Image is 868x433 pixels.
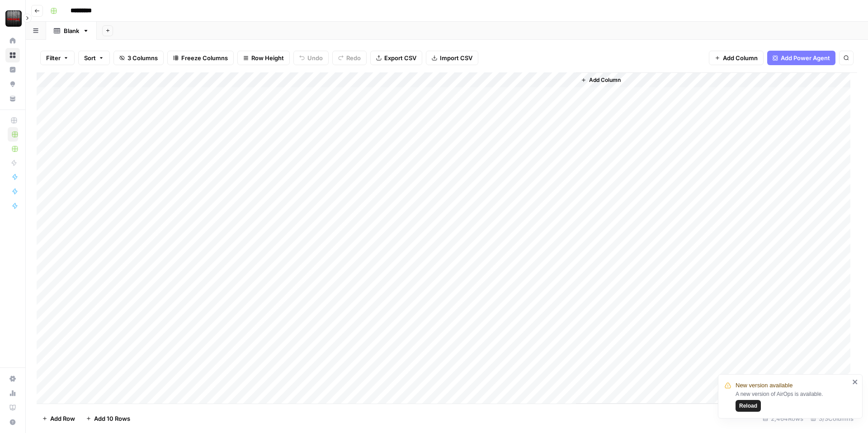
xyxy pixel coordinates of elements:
span: New version available [736,381,793,390]
div: 3/3 Columns [807,411,857,426]
button: Add 10 Rows [80,411,136,426]
button: close [852,378,859,385]
span: Add Row [50,414,75,423]
button: Help + Support [5,415,20,429]
a: Home [5,33,20,48]
a: Learning Hub [5,400,20,415]
button: Reload [736,400,761,412]
img: Tire Rack Logo [5,10,22,27]
span: Add Column [723,53,758,62]
a: Usage [5,386,20,400]
span: Import CSV [440,53,472,62]
a: Browse [5,48,20,62]
button: Workspace: Tire Rack [5,7,20,30]
div: 2,464 Rows [759,411,807,426]
span: Sort [84,53,96,62]
a: Opportunities [5,77,20,91]
span: Redo [346,53,361,62]
div: Blank [64,26,79,35]
span: Filter [46,53,61,62]
a: Settings [5,371,20,386]
button: Row Height [237,51,290,65]
span: Freeze Columns [181,53,228,62]
a: Blank [46,22,97,40]
button: Undo [293,51,329,65]
span: Add Power Agent [781,53,830,62]
button: Add Column [709,51,764,65]
span: Add Column [589,76,621,84]
div: A new version of AirOps is available. [736,390,849,412]
button: 3 Columns [113,51,164,65]
button: Filter [40,51,75,65]
span: Export CSV [384,53,416,62]
a: Your Data [5,91,20,106]
button: Export CSV [370,51,422,65]
button: Freeze Columns [167,51,234,65]
span: 3 Columns [127,53,158,62]
button: Add Row [37,411,80,426]
span: Row Height [251,53,284,62]
button: Add Column [577,74,624,86]
a: Insights [5,62,20,77]
span: Reload [739,402,757,410]
span: Add 10 Rows [94,414,130,423]
button: Add Power Agent [767,51,835,65]
button: Sort [78,51,110,65]
span: Undo [307,53,323,62]
button: Redo [332,51,367,65]
button: Import CSV [426,51,478,65]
